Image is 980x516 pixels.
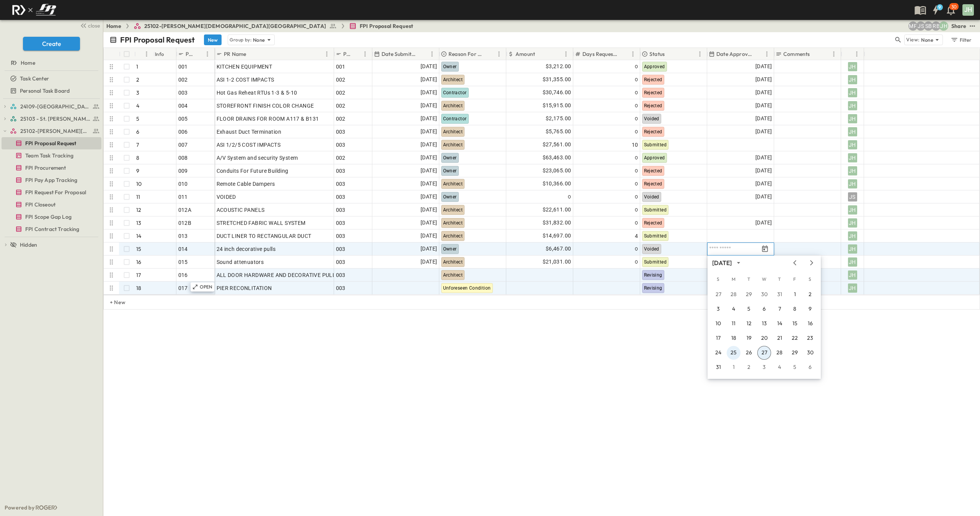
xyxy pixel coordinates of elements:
[421,127,437,136] span: [DATE]
[144,22,326,30] span: 25102-[PERSON_NAME][DEMOGRAPHIC_DATA][GEOGRAPHIC_DATA]
[575,126,638,137] div: 0
[153,48,176,60] div: Info
[507,191,573,203] div: 0
[803,302,817,316] button: 9
[755,127,772,136] span: [DATE]
[343,50,351,58] p: PCO #
[178,167,188,175] span: 009
[968,21,977,31] button: test
[951,4,957,10] p: 30
[773,346,786,360] button: 28
[515,50,535,58] p: Amount
[711,331,725,345] button: 17
[217,102,314,110] span: STOREFRONT FINISH COLOR CHANGE
[134,22,337,30] a: 25102-[PERSON_NAME][DEMOGRAPHIC_DATA][GEOGRAPHIC_DATA]
[419,50,427,58] button: Sort
[962,3,975,16] button: JH
[727,360,740,374] button: 1
[10,126,100,136] a: 25102-Christ The Redeemer Anglican Church
[575,74,638,85] div: 0
[443,77,463,82] span: Architect
[178,180,188,188] span: 010
[336,115,346,123] span: 002
[575,61,638,72] div: 0
[217,115,319,123] span: FLOOR DRAINS FOR ROOM A117 & B131
[755,101,772,110] span: [DATE]
[77,20,101,31] button: close
[443,103,463,108] span: Architect
[788,360,802,374] button: 5
[947,34,974,45] button: Filter
[632,141,638,149] span: 10
[2,125,101,137] div: 25102-Christ The Redeemer Anglican Churchtest
[155,43,164,65] div: Info
[136,128,139,136] p: 6
[755,75,772,84] span: [DATE]
[421,179,437,188] span: [DATE]
[841,48,864,60] div: Owner
[711,317,725,331] button: 10
[25,164,66,172] span: FPI Procurement
[788,331,802,345] button: 22
[137,50,146,58] button: Sort
[848,75,857,84] div: JH
[421,75,437,84] span: [DATE]
[773,331,786,345] button: 21
[194,50,203,58] button: Sort
[803,317,817,331] button: 16
[757,346,771,360] button: 27
[2,199,100,210] a: FPI Closeout
[217,180,275,188] span: Remote Cable Dampers
[136,206,141,214] p: 12
[644,77,662,82] span: Rejected
[2,223,101,235] div: FPI Contract Trackingtest
[178,219,192,227] span: 012B
[336,76,346,84] span: 002
[336,206,346,214] span: 003
[421,192,437,201] span: [DATE]
[575,192,638,202] div: 0
[136,89,139,97] p: 3
[742,346,756,360] button: 26
[939,21,948,31] div: Jose Hurtado (jhurtado@fpibuilders.com)
[790,260,799,266] button: Previous month
[136,115,139,123] p: 5
[848,101,857,110] div: JH
[106,22,121,30] a: Home
[20,103,90,110] span: 24109-St. Teresa of Calcutta Parish Hall
[916,21,925,31] div: Jesse Sullivan (jsullivan@fpibuilders.com)
[575,87,638,98] div: 0
[336,141,346,149] span: 003
[142,49,151,59] button: Menu
[421,88,437,97] span: [DATE]
[178,154,188,162] span: 008
[543,75,571,84] span: $31,355.00
[848,179,857,188] div: JH
[2,174,101,186] div: FPI Pay App Trackingtest
[136,63,138,70] p: 1
[136,167,139,175] p: 9
[773,288,786,301] button: 31
[644,64,665,69] span: Approved
[575,152,638,163] div: 0
[727,302,740,316] button: 4
[644,155,665,161] span: Approved
[2,138,100,149] a: FPI Proposal Request
[336,180,346,188] span: 003
[755,88,772,97] span: [DATE]
[421,62,437,71] span: [DATE]
[2,187,100,198] a: FPI Request For Proposal
[217,219,306,227] span: STRETCHED FABRIC WALL SYSTEM
[644,194,659,200] span: Voided
[788,302,802,316] button: 8
[178,128,188,136] span: 006
[644,103,662,108] span: Rejected
[543,101,571,110] span: $15,915.00
[322,49,331,59] button: Menu
[336,102,346,110] span: 002
[136,154,139,162] p: 8
[543,179,571,188] span: $10,366.00
[848,166,857,175] div: JH
[962,4,974,16] div: JH
[852,49,861,59] button: Menu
